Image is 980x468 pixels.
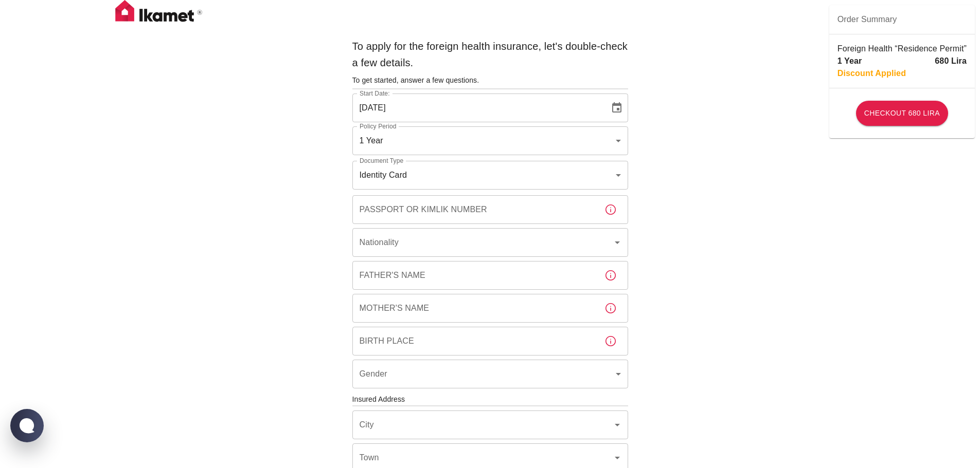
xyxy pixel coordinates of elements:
[838,67,906,80] p: Discount Applied
[838,13,967,26] span: Order Summary
[935,55,967,67] p: 680 Lira
[360,89,390,98] label: Start Date:
[352,93,602,122] input: DD/MM/YYYY
[838,55,862,67] p: 1 Year
[352,161,628,190] div: Identity Card
[607,98,627,118] button: Choose date, selected date is Sep 11, 2025
[610,235,625,250] button: Open
[352,126,628,155] div: 1 Year
[352,38,628,71] h6: To apply for the foreign health insurance, let's double-check a few details.
[352,75,628,86] h6: To get started, answer a few questions.
[610,418,625,432] button: Open
[856,101,948,126] button: Checkout 680 Lira
[610,451,625,465] button: Open
[838,43,967,55] p: Foreign Health “Residence Permit”
[360,156,403,165] label: Document Type
[352,394,628,405] h6: Insured Address
[352,360,628,388] div: ​
[360,122,396,130] label: Policy Period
